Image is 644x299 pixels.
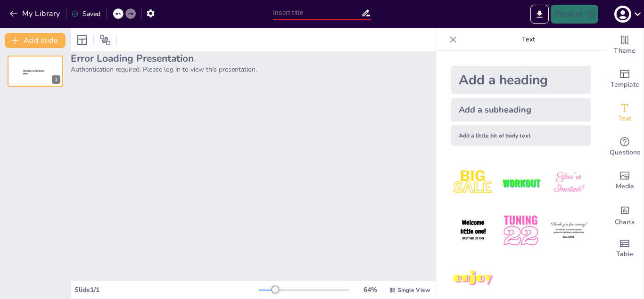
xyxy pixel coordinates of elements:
[99,34,111,46] span: Position
[451,66,591,94] div: Add a heading
[74,32,90,48] div: Layout
[616,249,633,259] span: Table
[359,285,381,294] div: 64 %
[23,70,44,75] span: Sendsteps presentation editor
[547,161,591,205] img: 3.jpeg
[499,209,543,252] img: 5.jpeg
[614,46,636,56] span: Theme
[273,6,361,20] input: Insert title
[451,161,495,205] img: 1.jpeg
[74,285,259,294] div: Slide 1 / 1
[499,161,543,205] img: 2.jpeg
[606,232,644,266] div: Add a table
[606,28,644,62] div: Change the overall theme
[461,28,596,51] p: Text
[611,80,639,90] span: Template
[606,164,644,198] div: Add images, graphics, shapes or video
[5,33,66,48] button: Add slide
[451,209,495,252] img: 4.jpeg
[610,147,640,158] span: Questions
[71,9,100,18] div: Saved
[451,98,591,121] div: Add a subheading
[606,198,644,232] div: Add charts and graphs
[530,5,549,24] button: Export to PowerPoint
[615,217,635,227] span: Charts
[551,5,598,24] button: Present
[52,75,60,84] div: 1
[616,181,634,192] span: Media
[606,96,644,130] div: Add text boxes
[618,113,631,124] span: Text
[71,52,436,65] h2: Error Loading Presentation
[7,6,64,21] button: My Library
[397,286,430,294] span: Single View
[547,209,591,252] img: 6.jpeg
[606,62,644,96] div: Add ready made slides
[451,125,591,146] div: Add a little bit of body text
[71,65,436,74] p: Authentication required. Please log in to view this presentation.
[8,56,63,87] div: 1
[606,130,644,164] div: Get real-time input from your audience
